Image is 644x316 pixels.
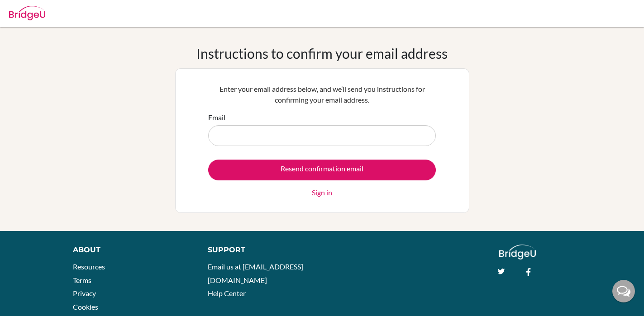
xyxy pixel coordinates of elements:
[208,245,313,255] div: Support
[208,160,436,180] input: Resend confirmation email
[208,262,303,284] a: Email us at [EMAIL_ADDRESS][DOMAIN_NAME]
[73,302,98,311] a: Cookies
[73,289,96,297] a: Privacy
[208,289,246,297] a: Help Center
[73,262,105,271] a: Resources
[499,245,536,259] img: logo_white@2x-f4f0deed5e89b7ecb1c2cc34c3e3d731f90f0f143d5ea2071677605dd97b5244.png
[9,6,45,20] img: Bridge-U
[196,45,448,61] h1: Instructions to confirm your email address
[312,187,332,198] a: Sign in
[73,276,91,284] a: Terms
[208,112,225,123] label: Email
[208,84,436,105] p: Enter your email address below, and we’ll send you instructions for confirming your email address.
[73,245,187,255] div: About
